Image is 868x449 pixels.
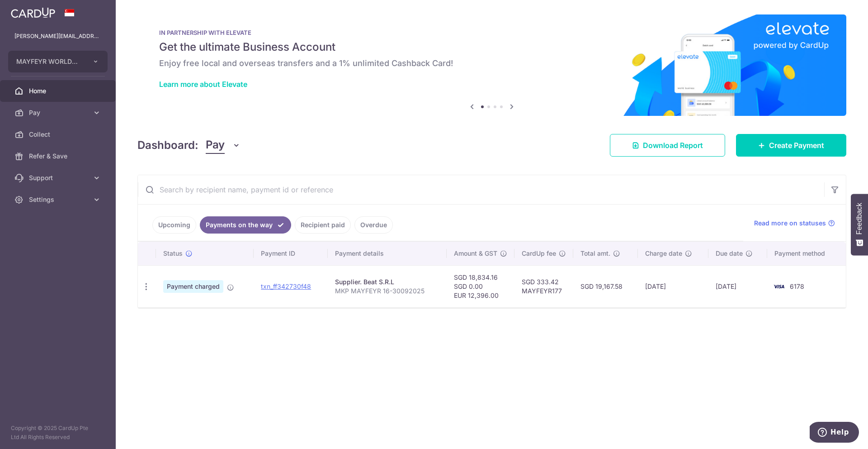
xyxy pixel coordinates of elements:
[573,265,638,307] td: SGD 19,167.58
[137,14,846,116] img: Renovation banner
[159,29,825,36] p: IN PARTNERSHIP WITH ELEVATE
[29,108,89,117] span: Pay
[580,249,610,258] span: Total amt.
[200,216,291,234] a: Payments on the way
[447,265,514,307] td: SGD 18,834.16 SGD 0.00 EUR 12,396.00
[790,282,804,290] span: 6178
[716,249,743,258] span: Due date
[159,58,825,69] h6: Enjoy free local and overseas transfers and a 1% unlimited Cashback Card!
[610,134,725,157] a: Download Report
[11,7,55,18] img: CardUp
[295,216,351,234] a: Recipient paid
[254,242,328,265] th: Payment ID
[810,422,859,444] iframe: Opens a widget where you can find more information
[754,219,835,228] a: Read more on statuses
[335,287,439,296] p: MKP MAYFEYR 16-30092025
[138,175,824,204] input: Search by recipient name, payment id or reference
[8,51,108,72] button: MAYFEYR WORLDWIDE PTE. LTD.
[708,265,767,307] td: [DATE]
[29,173,89,182] span: Support
[767,242,846,265] th: Payment method
[163,249,183,258] span: Status
[206,137,241,154] button: Pay
[29,86,89,96] span: Home
[137,137,198,153] h4: Dashboard:
[855,203,863,234] span: Feedback
[522,249,556,258] span: CardUp fee
[261,282,311,290] a: txn_ff342730f48
[16,57,83,66] span: MAYFEYR WORLDWIDE PTE. LTD.
[335,277,439,287] div: Supplier. Beat S.R.L
[454,249,497,258] span: Amount & GST
[643,140,703,151] span: Download Report
[159,80,247,89] a: Learn more about Elevate
[736,134,846,157] a: Create Payment
[638,265,708,307] td: [DATE]
[29,195,89,204] span: Settings
[645,249,682,258] span: Charge date
[163,280,223,293] span: Payment charged
[29,130,89,139] span: Collect
[514,265,573,307] td: SGD 333.42 MAYFEYR177
[152,216,196,234] a: Upcoming
[14,32,101,41] p: [PERSON_NAME][EMAIL_ADDRESS][DOMAIN_NAME]
[770,281,788,292] img: Bank Card
[29,152,89,161] span: Refer & Save
[206,137,225,154] span: Pay
[159,40,825,54] h5: Get the ultimate Business Account
[851,194,868,255] button: Feedback - Show survey
[328,242,447,265] th: Payment details
[754,219,826,228] span: Read more on statuses
[354,216,393,234] a: Overdue
[769,140,824,151] span: Create Payment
